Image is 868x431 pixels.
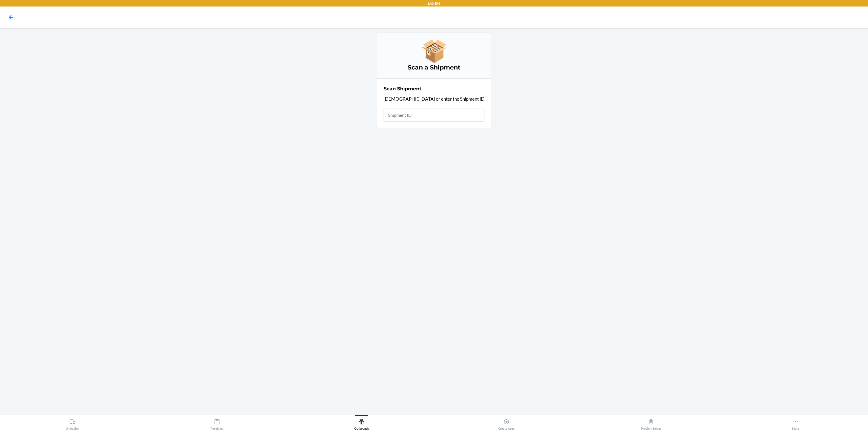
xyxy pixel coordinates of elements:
[641,417,661,430] div: Problem Solver
[498,417,515,430] div: Create Issue
[66,417,79,430] div: Unloading
[354,417,369,430] div: Outbounds
[145,415,289,430] button: Receiving
[384,63,484,72] h3: Scan a Shipment
[428,1,440,6] p: LAX1RS
[384,96,484,103] p: [DEMOGRAPHIC_DATA] or enter the Shipment ID
[384,109,484,122] input: Shipment ID
[384,85,422,92] h2: Scan Shipment
[210,417,224,430] div: Receiving
[723,415,868,430] button: More
[579,415,723,430] button: Problem Solver
[792,417,799,430] div: More
[289,415,434,430] button: Outbounds
[434,415,579,430] button: Create Issue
